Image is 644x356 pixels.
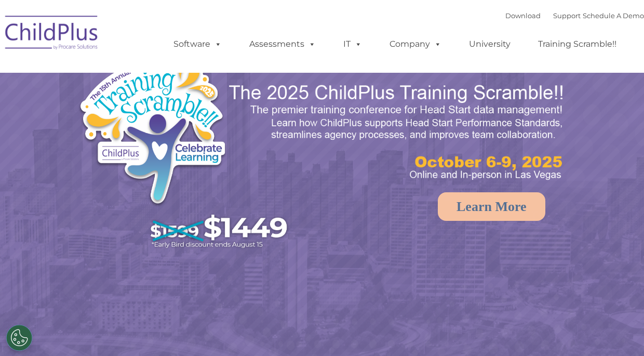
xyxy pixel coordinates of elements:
button: Cookies Settings [6,325,32,351]
a: University [459,34,521,55]
a: Schedule A Demo [583,11,644,20]
a: Company [379,34,452,55]
a: Download [505,11,541,20]
font: | [505,11,644,20]
a: Assessments [239,34,326,55]
a: Software [163,34,232,55]
a: Support [553,11,581,20]
a: IT [333,34,372,55]
a: Training Scramble!! [528,34,627,55]
a: Learn More [438,192,545,221]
